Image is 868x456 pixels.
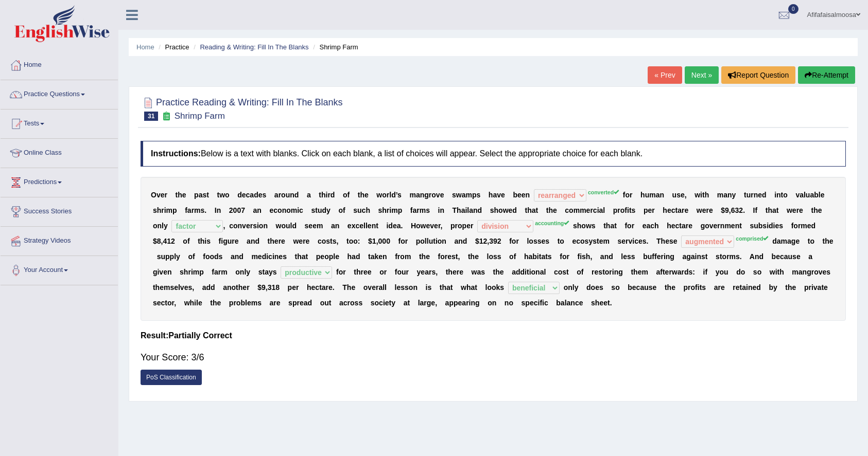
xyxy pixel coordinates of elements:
[695,191,700,199] b: w
[792,206,796,214] b: e
[1,80,118,106] a: Practice Questions
[416,191,420,199] b: a
[517,191,522,199] b: e
[194,206,200,214] b: m
[199,191,203,199] b: a
[175,111,225,121] small: Shrimp Farm
[723,191,727,199] b: a
[525,206,527,214] b: t
[473,206,478,214] b: n
[467,206,469,214] b: l
[776,206,779,214] b: t
[768,206,772,214] b: h
[1,139,118,165] a: Online Class
[574,206,580,214] b: m
[366,222,368,230] b: l
[294,191,299,199] b: d
[192,206,194,214] b: r
[277,206,282,214] b: o
[307,191,311,199] b: a
[758,191,762,199] b: e
[453,206,457,214] b: T
[799,206,803,214] b: e
[772,206,776,214] b: a
[215,206,217,214] b: I
[623,191,626,199] b: f
[783,191,788,199] b: o
[1,51,118,77] a: Home
[497,191,501,199] b: v
[503,206,509,214] b: w
[253,222,257,230] b: s
[426,222,430,230] b: e
[331,191,335,199] b: d
[535,206,538,214] b: t
[1,227,118,252] a: Strategy Videos
[315,206,318,214] b: t
[397,191,402,199] b: s
[580,206,586,214] b: m
[257,222,259,230] b: i
[286,206,291,214] b: o
[776,191,781,199] b: n
[176,191,178,199] b: t
[548,206,553,214] b: h
[431,191,436,199] b: o
[229,206,233,214] b: 2
[242,191,246,199] b: e
[157,222,162,230] b: n
[806,191,810,199] b: u
[357,206,362,214] b: u
[206,191,209,199] b: t
[1,197,118,223] a: Success Stories
[282,206,287,214] b: n
[144,112,158,121] span: 31
[241,206,245,214] b: 7
[387,191,389,199] b: r
[494,206,499,214] b: h
[814,191,819,199] b: b
[225,191,230,199] b: o
[709,206,713,214] b: e
[795,191,800,199] b: v
[721,206,725,214] b: $
[389,206,391,214] b: i
[781,191,784,199] b: t
[246,191,250,199] b: c
[153,222,158,230] b: o
[440,206,444,214] b: n
[553,206,557,214] b: e
[819,191,821,199] b: l
[667,206,671,214] b: e
[305,222,309,230] b: s
[624,206,627,214] b: f
[223,222,225,230] b: ,
[478,206,482,214] b: d
[603,206,605,214] b: l
[424,191,429,199] b: g
[626,191,630,199] b: o
[136,43,154,51] a: Home
[327,191,330,199] b: r
[281,222,286,230] b: o
[335,222,340,230] b: n
[821,191,825,199] b: e
[762,191,767,199] b: d
[397,222,401,230] b: a
[359,222,363,230] b: e
[501,191,505,199] b: e
[187,206,192,214] b: a
[355,222,359,230] b: c
[788,4,798,14] span: 0
[313,222,317,230] b: e
[472,191,477,199] b: p
[201,206,205,214] b: s
[684,206,688,214] b: e
[326,191,328,199] b: i
[430,222,434,230] b: v
[182,191,186,199] b: e
[656,191,660,199] b: a
[411,222,416,230] b: H
[522,191,526,199] b: e
[526,191,530,199] b: n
